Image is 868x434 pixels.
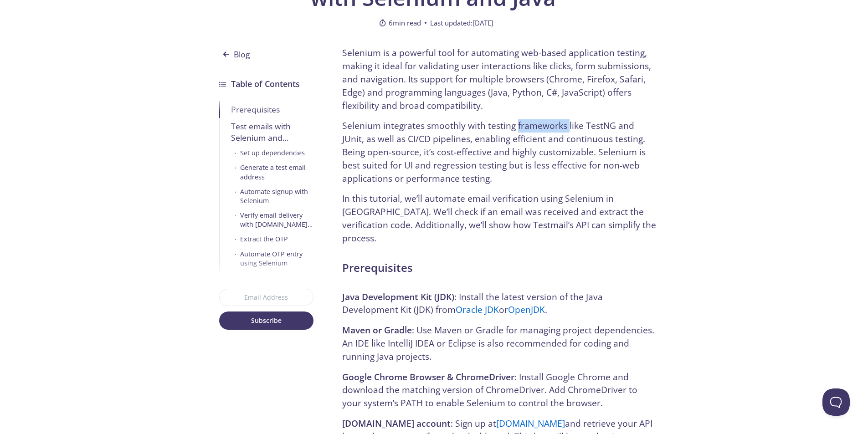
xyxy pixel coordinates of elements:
iframe: Help Scout Beacon - Open [822,388,850,416]
span: • [235,163,236,181]
p: In this tutorial, we’ll automate email verification using Selenium in [GEOGRAPHIC_DATA]. We’ll ch... [342,192,657,245]
strong: Google Chrome Browser & ChromeDriver [342,371,514,383]
p: : Use Maven or Gradle for managing project dependencies. An IDE like IntelliJ IDEA or Eclipse is ... [342,324,657,363]
div: Automate signup with Selenium [240,187,313,205]
strong: [DOMAIN_NAME] account [342,417,451,429]
div: Set up dependencies [240,148,305,158]
div: Verify email delivery with [DOMAIN_NAME] API [240,211,313,229]
a: OpenJDK [508,303,545,316]
div: Extract the OTP [240,235,288,244]
p: : Install the latest version of the Java Development Kit (JDK) from or . [342,291,657,317]
div: Generate a test email address [240,163,313,181]
strong: Maven or Gradle [342,324,412,336]
h3: Table of Contents [231,77,300,90]
p: : Install Google Chrome and download the matching version of ChromeDriver. Add ChromeDriver to yo... [342,371,657,410]
span: • [235,148,236,158]
span: • [235,235,236,244]
a: Oracle JDK [456,303,499,316]
a: Blog [219,33,313,66]
button: Subscribe [219,311,313,330]
span: Blog [219,46,256,63]
span: Last updated: [DATE] [430,17,493,28]
div: Automate OTP entry using Selenium [240,250,313,268]
div: Prerequisites [231,104,313,115]
strong: Java Development Kit (JDK) [342,291,454,303]
div: Test emails with Selenium and [DOMAIN_NAME] [231,121,313,143]
input: Email Address [219,289,313,306]
span: • [235,211,236,229]
h2: Prerequisites [342,260,657,276]
a: [DOMAIN_NAME] [496,417,565,429]
span: 6 min read [379,17,421,28]
p: Selenium integrates smoothly with testing frameworks like TestNG and JUnit, as well as CI/CD pipe... [342,119,657,185]
span: • [235,250,236,268]
p: Selenium is a powerful tool for automating web-based application testing, making it ideal for val... [342,46,657,112]
span: • [235,187,236,205]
